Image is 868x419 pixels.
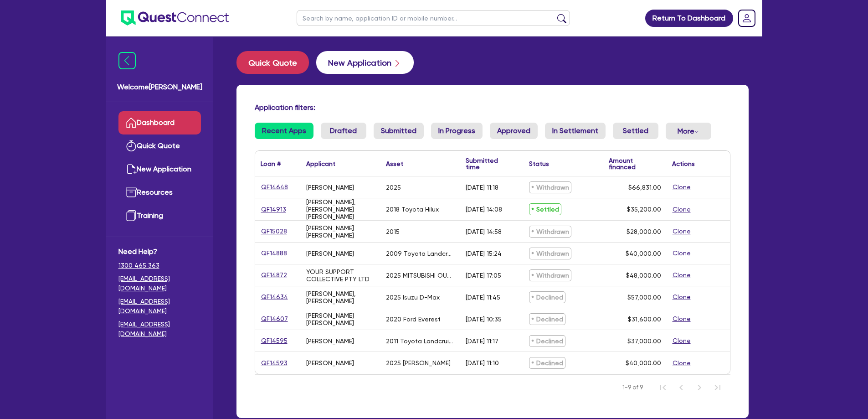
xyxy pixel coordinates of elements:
button: Previous Page [672,378,690,397]
span: $40,000.00 [626,250,661,257]
img: resources [126,187,137,198]
div: 2025 [PERSON_NAME] [386,359,451,367]
a: QF14607 [261,314,288,324]
tcxspan: Call 1300 465 363 via 3CX [118,262,159,269]
div: [DATE] 11:18 [466,184,498,191]
a: New Application [118,158,201,181]
span: $31,600.00 [628,316,661,323]
button: Clone [672,292,691,302]
button: New Application [316,51,414,74]
div: [DATE] 11:45 [466,294,500,301]
div: 2025 [386,184,401,191]
div: [DATE] 10:35 [466,316,502,323]
div: [DATE] 15:24 [466,250,502,257]
span: Declined [529,357,565,369]
div: [PERSON_NAME] [306,337,354,345]
span: $37,000.00 [627,337,661,345]
div: [DATE] 14:58 [466,228,502,235]
input: Search by name, application ID or mobile number... [297,10,570,26]
button: Clone [672,204,691,215]
div: [DATE] 11:10 [466,359,499,367]
span: Need Help? [118,246,201,257]
div: [PERSON_NAME] [PERSON_NAME] [306,224,375,239]
img: icon-menu-close [118,52,136,69]
button: Clone [672,182,691,192]
span: $66,831.00 [628,184,661,191]
button: Clone [672,270,691,280]
span: Withdrawn [529,181,571,193]
a: Resources [118,181,201,204]
a: QF15028 [261,226,288,237]
div: [PERSON_NAME] [306,250,354,257]
a: Dashboard [118,111,201,134]
span: 1-9 of 9 [622,383,643,392]
div: Submitted time [466,157,510,170]
h4: Application filters: [255,103,730,112]
button: Quick Quote [236,51,309,74]
div: [PERSON_NAME] [306,184,354,191]
button: Clone [672,226,691,237]
a: QF14593 [261,358,288,368]
a: QF14648 [261,182,288,192]
div: 2025 Isuzu D-Max [386,294,440,301]
button: Clone [672,358,691,368]
span: Withdrawn [529,248,571,259]
div: Actions [672,160,695,167]
a: [EMAIL_ADDRESS][DOMAIN_NAME] [118,274,201,293]
a: QF14888 [261,248,288,259]
div: [PERSON_NAME], [PERSON_NAME] [306,290,375,305]
div: 2018 Toyota Hilux [386,206,439,213]
img: quick-quote [126,140,137,151]
a: QF14913 [261,204,287,215]
span: Settled [529,203,561,215]
div: [PERSON_NAME] [306,359,354,367]
span: $35,200.00 [627,206,661,213]
a: [EMAIL_ADDRESS][DOMAIN_NAME] [118,297,201,316]
div: Applicant [306,160,335,167]
div: 2009 Toyota Landcruiser GXL [386,250,455,257]
div: [DATE] 17:05 [466,272,501,279]
button: Clone [672,248,691,259]
div: [DATE] 14:08 [466,206,502,213]
div: [PERSON_NAME] [PERSON_NAME] [306,312,375,326]
span: $28,000.00 [627,228,661,235]
a: Training [118,204,201,228]
div: [PERSON_NAME], [PERSON_NAME] [PERSON_NAME] [306,198,375,220]
a: Drafted [321,123,366,139]
a: Approved [490,123,538,139]
a: In Progress [431,123,483,139]
a: Settled [613,123,658,139]
div: Loan # [261,160,281,167]
a: In Settlement [545,123,606,139]
span: Welcome [PERSON_NAME] [117,82,202,93]
a: Dropdown toggle [735,6,759,30]
span: Withdrawn [529,269,571,281]
a: QF14872 [261,270,288,280]
button: Clone [672,336,691,346]
button: Dropdown toggle [666,123,711,140]
div: [DATE] 11:17 [466,337,498,345]
img: quest-connect-logo-blue [121,10,229,26]
span: Declined [529,291,565,303]
button: Last Page [709,378,727,397]
div: 2020 Ford Everest [386,316,441,323]
span: $48,000.00 [626,272,661,279]
span: $40,000.00 [626,359,661,367]
button: Next Page [690,378,709,397]
div: Asset [386,160,403,167]
button: First Page [654,378,672,397]
div: 2011 Toyota Landcruiser [386,337,455,345]
div: 2025 MITSUBISHI OUTLANDER [386,272,455,279]
a: Recent Apps [255,123,313,139]
span: Withdrawn [529,226,571,238]
a: QF14634 [261,292,288,302]
div: 2015 [386,228,400,235]
span: Declined [529,313,565,325]
button: Clone [672,314,691,324]
img: new-application [126,164,137,175]
div: YOUR SUPPORT COLLECTIVE PTY LTD [306,268,375,283]
div: Amount financed [609,157,661,170]
a: [EMAIL_ADDRESS][DOMAIN_NAME] [118,320,201,339]
a: Quick Quote [118,134,201,158]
